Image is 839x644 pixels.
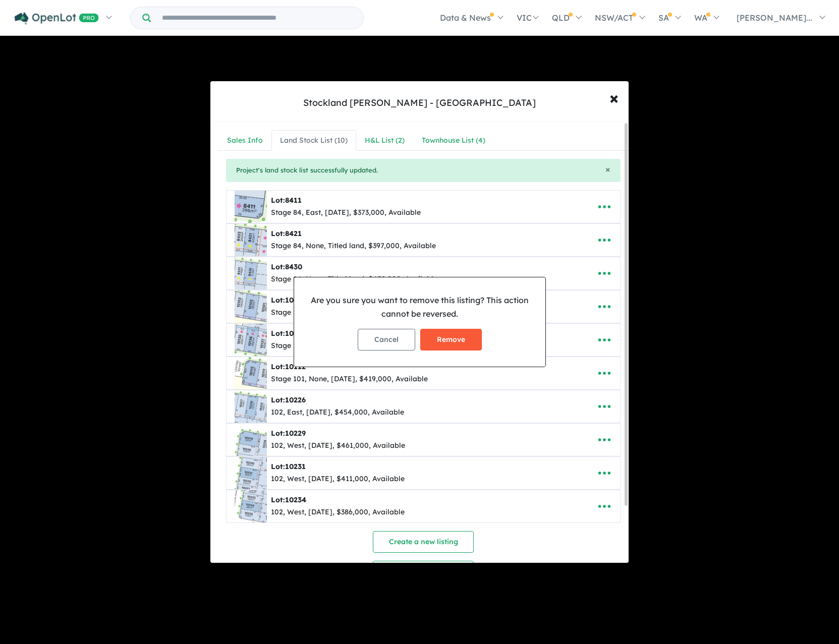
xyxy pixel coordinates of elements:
[15,12,99,25] img: Openlot PRO Logo White
[420,329,482,350] button: Remove
[358,329,415,350] button: Cancel
[302,294,537,321] p: Are you sure you want to remove this listing? This action cannot be reversed.
[153,7,361,29] input: Try estate name, suburb, builder or developer
[737,13,812,23] span: [PERSON_NAME]...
